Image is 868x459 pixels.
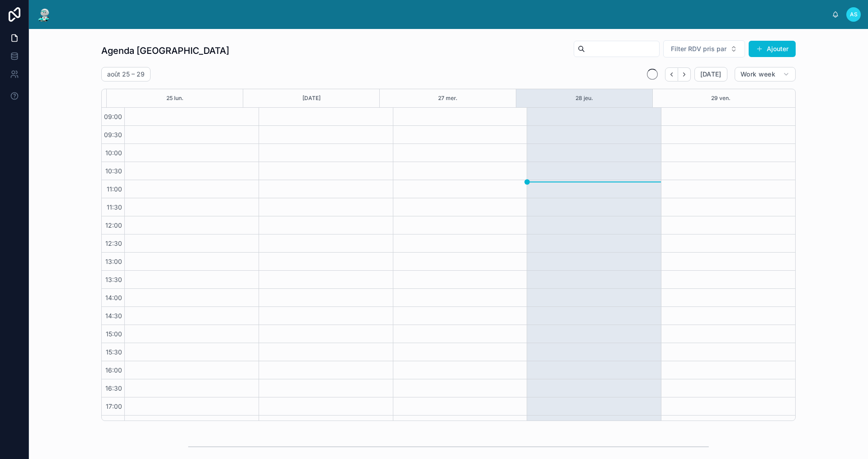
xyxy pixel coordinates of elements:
[103,149,124,157] span: 10:00
[104,421,124,428] span: 17:30
[850,11,858,18] span: AS
[103,258,124,265] span: 13:00
[700,70,722,78] span: [DATE]
[101,44,229,57] h1: Agenda [GEOGRAPHIC_DATA]
[103,312,124,320] span: 14:30
[103,239,124,247] span: 12:30
[302,89,321,107] button: [DATE]
[103,221,124,229] span: 12:00
[438,89,458,107] button: 27 mer.
[103,167,124,175] span: 10:30
[741,70,775,78] span: Work week
[36,7,52,22] img: App logo
[103,276,124,283] span: 13:30
[103,366,124,374] span: 16:00
[60,13,832,16] div: scrollable content
[103,384,124,392] span: 16:30
[102,131,124,139] span: 09:30
[104,348,124,356] span: 15:30
[665,67,678,81] button: Back
[678,67,691,81] button: Next
[107,70,145,79] h2: août 25 – 29
[103,294,124,301] span: 14:00
[671,44,726,53] span: Filter RDV pris par
[711,89,731,107] button: 29 ven.
[749,41,796,57] button: Ajouter
[104,185,124,193] span: 11:00
[104,402,124,410] span: 17:00
[104,330,124,338] span: 15:00
[735,67,796,81] button: Work week
[663,40,745,57] button: Select Button
[576,89,593,107] button: 28 jeu.
[102,113,124,120] span: 09:00
[166,89,184,107] button: 25 lun.
[694,67,727,81] button: [DATE]
[104,203,124,211] span: 11:30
